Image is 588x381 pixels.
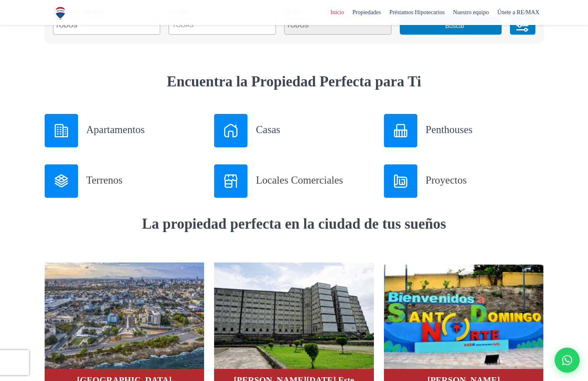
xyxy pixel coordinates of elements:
img: Logo de REMAX [53,6,68,20]
textarea: Search [285,17,366,35]
h3: Apartamentos [86,122,204,137]
h3: Terrenos [86,173,204,187]
a: Apartamentos [45,114,204,147]
a: Proyectos [384,164,544,198]
strong: La propiedad perfecta en la ciudad de tus sueños [142,216,446,232]
span: TODAS [169,17,276,35]
span: Préstamos Hipotecarios [385,6,449,19]
img: Santo Domingo Norte [384,262,544,375]
span: Nuestro equipo [449,6,493,19]
img: Distrito Nacional (3) [214,262,374,375]
h3: Penthouses [426,122,544,137]
strong: Encuentra la Propiedad Perfecta para Ti [167,73,421,90]
h3: Casas [256,122,374,137]
span: Propiedades [348,6,385,19]
a: Penthouses [384,114,544,147]
label: Introduce una dirección de correo válida. [2,61,127,68]
a: Casas [214,114,374,147]
span: TODAS [169,19,275,31]
span: Únete a RE/MAX [493,6,543,19]
img: Distrito Nacional (2) [45,262,204,375]
h3: Locales Comerciales [256,173,374,187]
h3: Proyectos [426,173,544,187]
button: Buscar [400,17,502,35]
span: Inicio [326,6,348,19]
a: Terrenos [45,164,204,198]
textarea: Search [53,17,134,35]
a: Locales Comerciales [214,164,374,198]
